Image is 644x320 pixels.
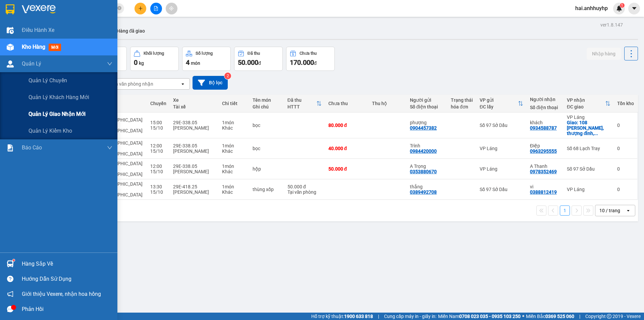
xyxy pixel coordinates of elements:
div: bọc [253,146,281,151]
div: phượng [410,120,444,125]
div: Hàng sắp về [22,259,112,269]
span: mới [49,44,61,51]
div: ĐC giao [567,104,605,109]
span: Quản lý chuyến [29,76,67,85]
th: Toggle SortBy [284,95,325,112]
span: plus [138,6,143,11]
th: Toggle SortBy [563,95,614,112]
img: logo [3,27,37,61]
div: hóa đơn [451,104,473,109]
div: vi [530,184,560,189]
button: Hàng đã giao [111,23,150,39]
div: Đã thu [248,51,260,56]
span: đ [314,60,317,66]
span: 0 [134,58,138,66]
span: Miền Bắc [526,313,574,320]
div: 0389492708 [410,189,437,195]
div: 0934588787 [530,125,557,131]
div: Chưa thu [300,51,317,56]
div: 29E-338.05 [173,143,215,148]
button: aim [166,3,177,14]
div: Tài xế [173,104,215,109]
strong: 0708 023 035 - 0935 103 250 [459,314,521,319]
img: logo-vxr [6,4,14,14]
div: Người gửi [410,97,444,103]
div: Hướng dẫn sử dụng [22,274,112,284]
div: ĐC lấy [480,104,518,109]
div: 15/10 [150,169,166,174]
div: 0353880670 [410,169,437,174]
div: VP Láng [567,115,610,120]
button: Chưa thu170.000đ [286,47,335,71]
div: Ghi chú [253,104,281,109]
div: khách [530,120,560,125]
div: 50.000 đ [328,166,366,172]
div: Tại văn phòng [287,189,322,195]
span: [GEOGRAPHIC_DATA] - [GEOGRAPHIC_DATA] [97,161,143,177]
div: A Trọng [410,164,444,169]
div: 0388812419 [530,189,557,195]
span: Quản Lý [22,59,41,68]
div: 0984420000 [410,148,437,154]
div: [PERSON_NAME] [173,125,215,131]
span: ... [594,131,598,136]
div: 1 món [222,143,246,148]
div: Chi tiết [222,101,246,106]
span: [GEOGRAPHIC_DATA] - [GEOGRAPHIC_DATA] [97,181,143,197]
div: Giao: 108 nguyễn trãi, thượng đình, thanh xuân , hà nội [567,120,610,136]
div: Khác [222,148,246,154]
span: 1 [621,3,623,8]
div: Người nhận [530,97,560,102]
img: solution-icon [7,144,14,151]
button: caret-down [628,3,640,14]
div: 0 [617,146,634,151]
div: 1 món [222,164,246,169]
span: notification [7,291,13,297]
div: thắng [410,184,444,189]
div: Số điện thoại [530,105,560,110]
img: warehouse-icon [7,260,14,267]
svg: open [626,208,631,213]
div: A Thanh [530,164,560,169]
div: 13:30 [150,184,166,189]
div: hộp [253,166,281,172]
strong: CHUYỂN PHÁT NHANH VIP ANH HUY [42,5,92,27]
span: down [107,61,112,66]
sup: 1 [620,3,625,8]
div: VP Láng [567,187,610,192]
span: close-circle [117,6,121,10]
span: 4 [186,58,190,66]
div: Tồn kho [617,101,634,106]
div: VP Láng [480,166,523,172]
div: Xe [173,97,215,103]
span: kg [139,60,144,66]
div: Trạng thái [451,97,473,103]
span: aim [169,6,174,11]
div: Khác [222,169,246,174]
div: 29E-338.05 [173,164,215,169]
div: Khác [222,125,246,131]
span: Báo cáo [22,143,42,152]
span: Hỗ trợ kỹ thuật: [311,313,373,320]
strong: 0369 525 060 [545,314,574,319]
div: 50.000 đ [287,184,322,189]
div: 0 [617,123,634,128]
div: Đã thu [287,97,316,103]
div: 0 [617,166,634,172]
span: Quản lý khách hàng mới [29,93,89,101]
div: 10 / trang [599,207,620,214]
div: Khối lượng [144,51,164,56]
div: bọc [253,123,281,128]
div: HTTT [287,104,316,109]
div: Điệp [530,143,560,148]
div: Số 97 Sở Dầu [480,187,523,192]
div: Thu hộ [372,101,403,106]
div: [PERSON_NAME] [173,169,215,174]
button: Số lượng4món [182,47,231,71]
span: caret-down [631,5,637,11]
div: Số 97 Sở Dầu [480,123,523,128]
button: plus [135,3,146,14]
div: 29E-418.25 [173,184,215,189]
div: 0978352469 [530,169,557,174]
span: Chuyển phát nhanh: [GEOGRAPHIC_DATA] - [GEOGRAPHIC_DATA] [38,29,96,53]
